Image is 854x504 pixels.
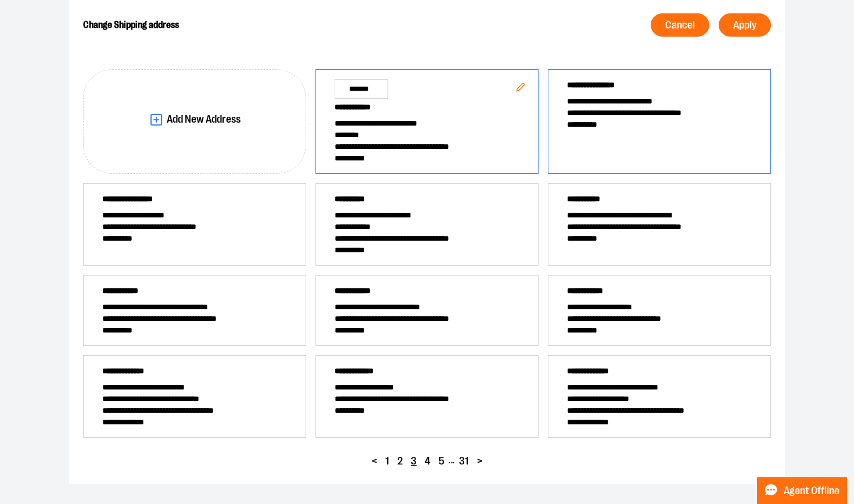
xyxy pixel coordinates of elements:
button: 1 [381,453,393,470]
span: > [477,456,482,467]
button: > [473,453,486,470]
button: Agent Offline [757,477,847,504]
span: 3 [411,456,417,467]
button: 2 [393,453,407,470]
span: 1 [385,456,389,467]
span: Cancel [665,20,695,31]
button: < [368,453,381,470]
span: ... [448,456,455,465]
span: 2 [397,456,403,467]
span: Add New Address [167,114,241,125]
button: 31 [455,453,473,470]
span: Agent Offline [784,485,839,496]
span: < [372,456,377,467]
button: Edit [507,73,534,104]
span: 5 [439,456,444,467]
span: 31 [459,456,469,467]
h2: Change Shipping address [83,9,415,41]
button: Add New Address [83,69,306,174]
span: Apply [733,20,756,31]
span: 4 [425,456,430,467]
button: Apply [719,13,771,37]
button: 5 [435,453,448,470]
button: 4 [421,453,435,470]
button: 3 [407,453,421,470]
button: Cancel [651,13,709,37]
